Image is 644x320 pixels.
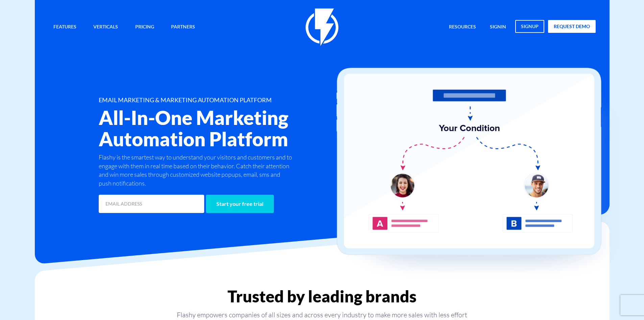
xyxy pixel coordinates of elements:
a: Pricing [130,20,159,35]
a: request demo [548,20,596,33]
p: Flashy is the smartest way to understand your visitors and customers and to engage with them in r... [99,153,294,188]
h2: Trusted by leading brands [35,287,610,305]
a: Features [48,20,81,35]
a: signup [515,20,544,33]
a: Verticals [88,20,123,35]
a: signin [485,20,511,35]
a: Resources [444,20,481,35]
h2: All-In-One Marketing Automation Platform [99,107,362,150]
p: Flashy empowers companies of all sizes and across every industry to make more sales with less effort [35,310,610,320]
a: Partners [166,20,200,35]
input: EMAIL ADDRESS [99,195,204,213]
h1: EMAIL MARKETING & MARKETING AUTOMATION PLATFORM [99,97,362,104]
input: Start your free trial [206,195,274,213]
